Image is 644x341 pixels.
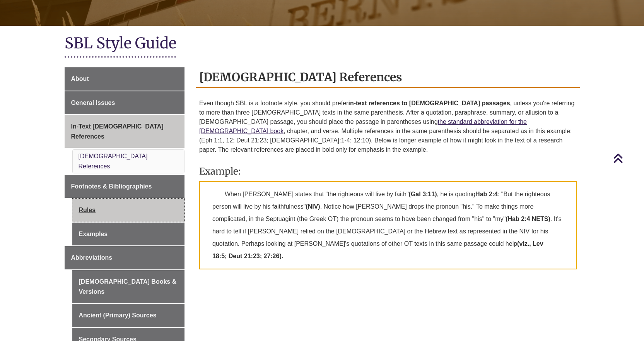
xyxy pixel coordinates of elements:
a: Ancient (Primary) Sources [72,304,185,327]
a: [DEMOGRAPHIC_DATA] References [79,153,148,170]
a: Footnotes & Bibliographies [65,175,185,198]
a: Abbreviations [65,246,185,269]
span: General Issues [71,99,115,106]
strong: Hab 2:4 [475,191,498,197]
span: Footnotes & Bibliographies [71,183,152,190]
h2: [DEMOGRAPHIC_DATA] References [196,67,580,88]
a: Rules [72,199,185,222]
strong: (Hab 2:4 NETS) [506,216,550,222]
span: Abbreviations [71,254,113,261]
strong: in-text references to [DEMOGRAPHIC_DATA] passages [348,100,510,106]
a: General Issues [65,91,185,115]
span: In-Text [DEMOGRAPHIC_DATA] References [71,123,164,140]
strong: (viz., Lev 18:5; Deut 21:23; 27:26). [212,240,543,259]
span: About [71,75,89,82]
a: In-Text [DEMOGRAPHIC_DATA] References [65,115,185,148]
h3: Example: [199,165,577,177]
a: [DEMOGRAPHIC_DATA] Books & Versions [72,270,185,303]
a: About [65,67,185,91]
a: Examples [72,223,185,246]
strong: (NIV) [306,203,320,210]
h1: SBL Style Guide [65,34,580,54]
p: When [PERSON_NAME] states that "the righteous will live by faith" , he is quoting : "But the righ... [199,181,577,269]
a: Back to Top [613,153,642,163]
p: Even though SBL is a footnote style, you should prefer , unless you're referring to more than thr... [199,96,577,158]
strong: (Gal 3:11) [409,191,437,197]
